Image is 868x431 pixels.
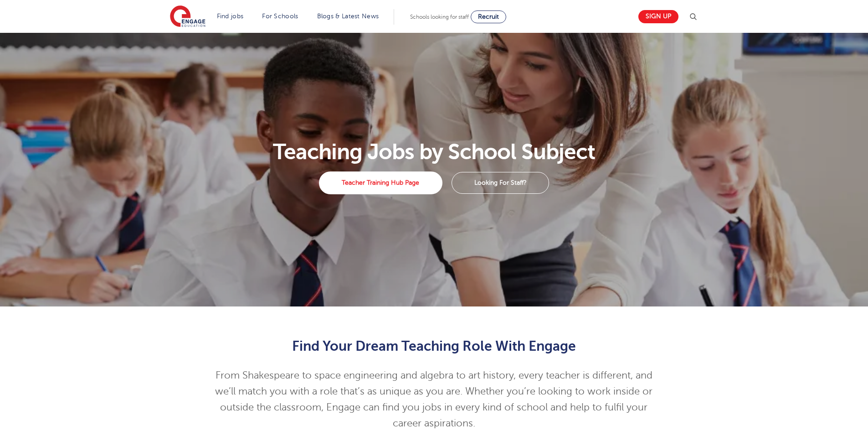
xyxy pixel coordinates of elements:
a: Sign up [638,10,678,23]
a: Recruit [471,10,506,23]
a: For Schools [262,13,298,20]
span: From Shakespeare to space engineering and algebra to art history, every teacher is different, and... [215,370,652,429]
a: Teacher Training Hub Page [319,171,442,194]
span: Recruit [478,13,499,20]
h1: Teaching Jobs by School Subject [164,141,704,163]
img: Engage Education [170,5,205,28]
a: Looking For Staff? [452,172,549,194]
span: Schools looking for staff [410,14,469,20]
a: Find jobs [217,13,244,20]
a: Blogs & Latest News [317,13,379,20]
h2: Find Your Dream Teaching Role With Engage [211,338,657,354]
